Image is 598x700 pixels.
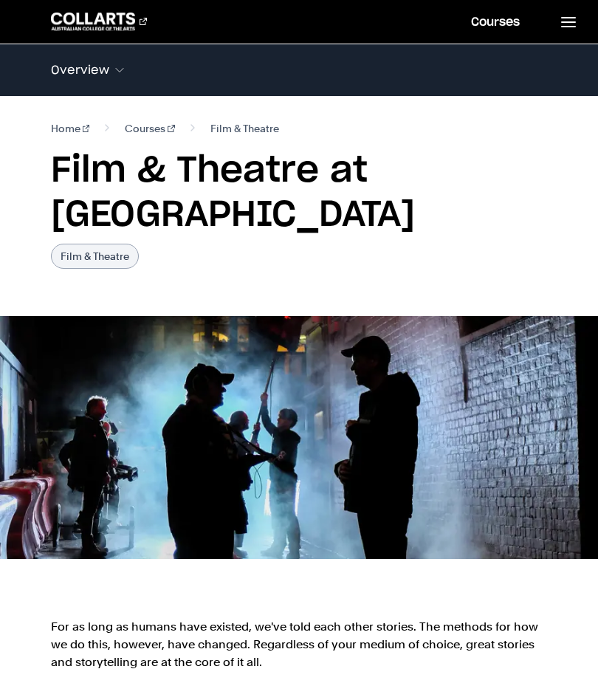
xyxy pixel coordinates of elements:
a: Courses [125,120,175,137]
span: Overview [51,64,109,77]
a: Home [51,120,90,137]
p: Film & Theatre [51,244,139,269]
p: For as long as humans have existed, we've told each other stories. The methods for how we do this... [51,618,547,671]
div: Go to homepage [51,13,147,30]
h1: Film & Theatre at [GEOGRAPHIC_DATA] [51,149,547,238]
button: Overview [51,55,547,86]
span: Film & Theatre [210,120,279,137]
